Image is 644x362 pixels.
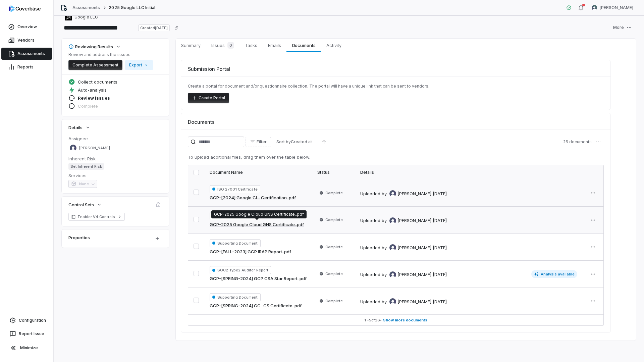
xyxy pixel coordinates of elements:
a: Assessments [72,5,100,10]
button: Nic Weilbacher avatar[PERSON_NAME] [588,3,637,13]
button: Filter [246,137,271,147]
span: Google LLC [74,14,98,20]
div: [DATE] [433,245,447,251]
span: ISO 27001 Certificate [210,185,260,193]
span: Details [68,124,83,131]
dt: Services [68,172,162,178]
a: GCP-[SPRING-2024] GC...CS Certificate..pdf [210,303,302,309]
span: Summary [178,41,203,50]
span: Complete [325,190,343,196]
span: [PERSON_NAME] [397,191,431,197]
button: Report Issue [3,328,51,340]
button: Create Portal [188,93,229,103]
span: [PERSON_NAME] [397,217,431,224]
span: Review issues [78,95,110,101]
img: Kourtney Shields avatar [389,244,396,251]
span: 0 [227,42,234,49]
button: More [609,22,636,33]
button: Reviewing Results [66,41,123,53]
div: [DATE] [433,191,447,197]
a: Configuration [3,314,51,326]
button: Sort byCreated at [272,137,316,147]
span: Supporting Document [210,239,261,247]
div: by [382,217,431,224]
img: Kourtney Shields avatar [389,298,396,305]
a: Assessments [1,48,52,60]
div: Status [317,170,350,175]
a: GCP-[2024] Google Cl... Certification..pdf [210,195,296,201]
span: Complete [325,298,343,304]
a: Vendors [1,34,52,46]
a: GCP-[SPRING-2024] GCP CSA Star Report..pdf [210,275,307,282]
span: Show more documents [383,318,427,323]
p: Create a portal for document and/or questionnaire collection. The portal will have a unique link ... [188,84,604,89]
span: Submission Portal [188,65,230,72]
span: Control Sets [68,202,94,208]
span: Auto-analysis [78,87,107,93]
span: Complete [78,103,98,109]
button: Ascending [317,137,331,147]
span: Documents [289,41,318,50]
span: Filter [257,139,267,145]
a: GCP-[FALL-2023] GCP IRAP Report..pdf [210,249,291,255]
span: Enabler V4 Controls [78,214,115,219]
p: GCP-2025 Google Cloud GNS Certificate..pdf [214,212,304,217]
div: Uploaded [360,298,447,305]
div: by [382,271,431,278]
span: [PERSON_NAME] [79,146,110,151]
div: Uploaded [360,271,447,278]
span: Collect documents [78,79,117,85]
button: 1 -5of26• Show more documents [188,315,603,325]
span: Documents [188,118,215,125]
span: Activity [324,41,344,50]
span: [PERSON_NAME] [397,299,431,305]
span: Supporting Document [210,293,261,301]
div: [DATE] [433,299,447,305]
button: Control Sets [66,199,104,211]
div: by [382,244,431,251]
div: Document Name [210,170,307,175]
span: Set Inherent Risk [68,163,104,170]
a: Overview [1,21,52,33]
dt: Inherent Risk [68,156,162,162]
span: Complete [325,217,343,222]
div: Reviewing Results [68,44,113,50]
a: Enabler V4 Controls [68,213,125,221]
img: Nic Weilbacher avatar [592,5,597,10]
img: Kourtney Shields avatar [70,145,76,151]
div: [DATE] [433,217,447,224]
div: by [382,190,431,197]
span: Complete [325,244,343,250]
p: Review and address the issues [68,52,153,57]
span: Complete [325,271,343,276]
button: Complete Assessment [68,60,122,70]
p: To upload additional files, drag them over the table below. [188,154,604,161]
a: GCP-2025 Google Cloud GNS Certificate..pdf [210,221,304,228]
span: Issues [209,41,237,50]
button: Details [66,121,93,134]
button: Minimize [3,341,51,355]
span: ISO 27001 Certificate [210,212,260,220]
span: SOC2 Type2 Auditor Report [210,266,271,274]
span: 2025 Google LLC Initial [109,5,155,10]
div: Uploaded [360,244,447,251]
span: Tasks [242,41,260,50]
button: https://x.company/projects/bellwether/Google LLC [63,11,100,23]
span: 26 documents [563,139,592,145]
span: [PERSON_NAME] [397,271,431,278]
a: Reports [1,61,52,73]
svg: Ascending [321,139,327,145]
dt: Assignee [68,136,162,142]
div: [DATE] [433,271,447,278]
span: [PERSON_NAME] [600,5,633,10]
img: Kourtney Shields avatar [389,190,396,197]
div: Details [360,170,577,175]
span: Emails [265,41,284,50]
span: [PERSON_NAME] [397,245,431,251]
span: Analysis available [531,270,578,278]
img: logo-D7KZi-bG.svg [9,5,41,12]
button: Export [125,60,153,70]
div: Uploaded [360,217,447,224]
div: by [382,298,431,305]
span: Created [DATE] [138,24,170,31]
